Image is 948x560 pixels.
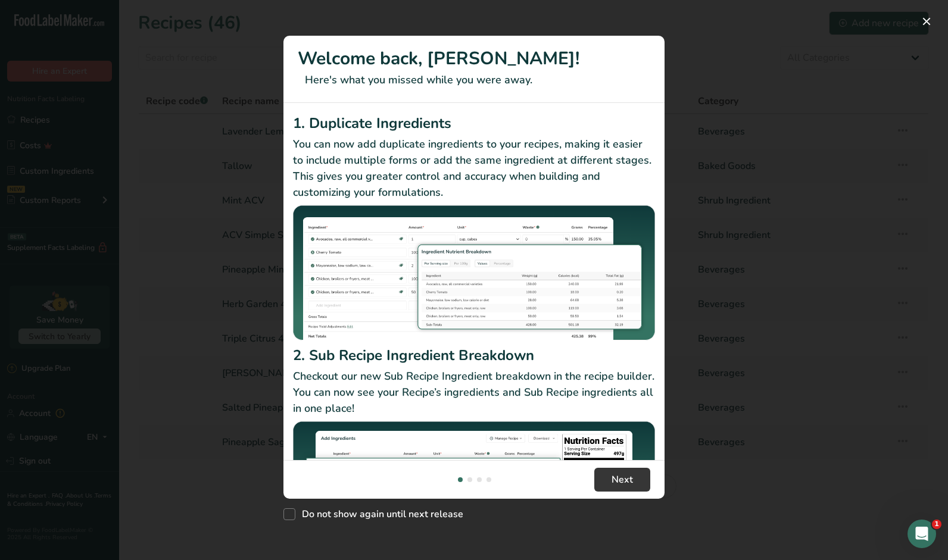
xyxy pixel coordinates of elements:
h2: 2. Sub Recipe Ingredient Breakdown [293,345,655,366]
span: 1 [932,520,941,529]
img: Sub Recipe Ingredient Breakdown [293,421,655,556]
span: Do not show again until next release [295,508,463,520]
button: Next [594,468,650,492]
p: Here's what you missed while you were away. [298,72,650,88]
iframe: Intercom live chat [908,520,936,548]
span: Next [612,473,633,487]
img: Duplicate Ingredients [293,205,655,340]
p: Checkout our new Sub Recipe Ingredient breakdown in the recipe builder. You can now see your Reci... [293,368,655,417]
h1: Welcome back, [PERSON_NAME]! [298,45,650,72]
p: You can now add duplicate ingredients to your recipes, making it easier to include multiple forms... [293,136,655,201]
h2: 1. Duplicate Ingredients [293,112,655,134]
